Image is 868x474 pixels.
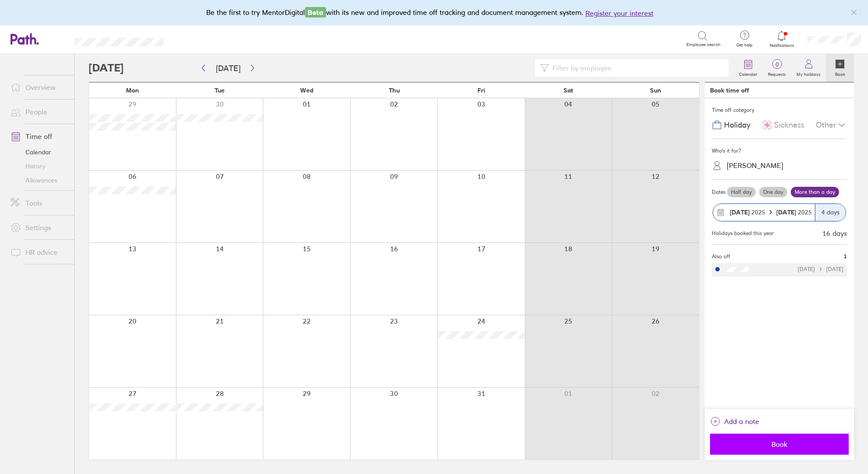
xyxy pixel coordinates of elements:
a: 0Requests [763,54,791,82]
span: Sun [650,87,661,94]
div: Holidays booked this year [712,230,774,236]
a: Allowances [4,173,74,187]
div: Book time off [710,87,749,94]
span: Thu [389,87,400,94]
button: [DATE] 2025[DATE] 20254 days [712,199,847,226]
span: Notifications [768,43,796,48]
a: Tools [4,194,74,212]
span: Sat [563,87,573,94]
strong: [DATE] [776,208,798,216]
a: Notifications [768,30,796,48]
label: My holidays [791,69,826,77]
a: Overview [4,78,74,96]
label: Calendar [734,69,763,77]
span: Sickness [774,121,804,130]
div: Time off category [712,103,847,117]
button: Add a note [710,414,759,428]
span: Mon [126,87,139,94]
div: 4 days [815,204,846,221]
a: My holidays [791,54,826,82]
div: Who's it for? [712,144,847,157]
div: [DATE] [DATE] [798,266,843,272]
span: Fri [477,87,485,94]
a: Time off [4,128,74,145]
span: Wed [300,87,313,94]
strong: [DATE] [730,208,750,216]
div: Search [187,35,210,43]
a: HR advice [4,243,74,261]
span: Holiday [724,121,750,130]
label: More than a day [791,187,839,197]
button: [DATE] [209,61,247,75]
span: Add a note [724,414,759,428]
a: Calendar [734,54,763,82]
div: Other [816,117,847,133]
span: 0 [763,61,791,68]
span: 2025 [730,209,765,216]
label: Half day [727,187,756,197]
span: Tue [215,87,225,94]
label: One day [759,187,787,197]
span: Beta [305,7,326,18]
div: [PERSON_NAME] [727,161,783,170]
div: 16 days [822,229,847,237]
a: Settings [4,219,74,236]
span: 2025 [776,209,812,216]
a: History [4,159,74,173]
span: Book [716,440,843,448]
label: Book [830,69,850,77]
a: Book [826,54,854,82]
span: Get help [730,43,759,48]
span: Employee search [686,42,721,47]
span: Also off [712,253,730,260]
label: Requests [763,69,791,77]
a: People [4,103,74,121]
span: Dates [712,189,725,195]
div: Be the first to try MentorDigital with its new and improved time off tracking and document manage... [206,7,662,18]
a: Calendar [4,145,74,159]
span: 1 [844,253,847,260]
button: Register your interest [585,8,653,18]
input: Filter by employee [549,60,723,76]
button: Book [710,434,849,455]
